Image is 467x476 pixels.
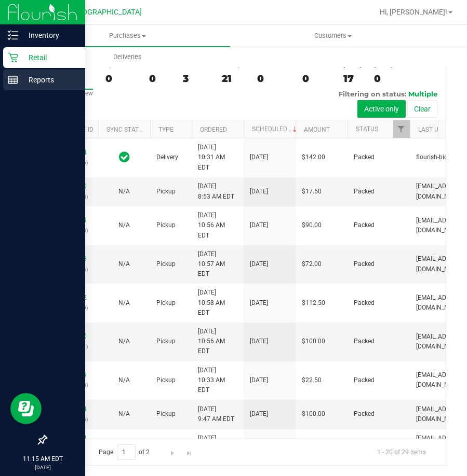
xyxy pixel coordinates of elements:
span: Purchases [25,31,230,40]
a: Customers [230,25,435,47]
span: [DATE] [250,409,268,419]
p: Inventory [18,29,81,41]
button: N/A [118,187,130,197]
span: [DATE] [250,187,268,197]
input: 1 [117,444,136,460]
span: Filtering on status: [339,90,406,98]
span: Hi, [PERSON_NAME]! [380,8,447,16]
div: 0 [302,73,331,85]
p: [DATE] [5,464,81,471]
button: Active only [357,100,406,118]
a: Go to the next page [165,444,180,458]
inline-svg: Inventory [8,30,18,40]
iframe: Resource center [10,393,42,424]
div: 17 [343,73,362,85]
p: Reports [18,74,81,86]
span: Pickup [156,375,176,385]
span: Packed [354,375,375,385]
button: Clear [407,100,437,118]
span: $72.00 [302,259,322,269]
button: N/A [118,259,130,269]
span: Pickup [156,259,176,269]
span: Pickup [156,337,176,346]
span: $100.00 [302,337,325,346]
span: Not Applicable [118,410,130,417]
span: [DATE] 10:56 AM EDT [198,327,237,357]
a: Purchases [25,25,230,47]
span: $22.50 [302,375,322,385]
span: Packed [354,152,375,162]
a: Ordered [200,126,227,133]
a: Scheduled [252,125,299,133]
span: [DATE] 10:56 AM EDT [198,211,237,241]
span: [DATE] [250,298,268,308]
span: Not Applicable [118,221,130,229]
a: Status [356,125,378,133]
span: Customers [231,31,435,40]
button: N/A [118,220,130,230]
p: Retail [18,51,81,64]
inline-svg: Reports [8,75,18,85]
span: [GEOGRAPHIC_DATA] [71,8,142,17]
a: Sync Status [106,126,146,133]
span: Not Applicable [118,338,130,345]
span: [DATE] 10:58 AM EDT [198,288,237,318]
span: Packed [354,259,375,269]
span: In Sync [119,150,130,164]
span: Pickup [156,220,176,230]
span: $17.50 [302,187,322,197]
span: [DATE] [250,375,268,385]
div: 0 [374,73,392,85]
span: Not Applicable [118,376,130,384]
span: $100.00 [302,409,325,419]
span: Packed [354,409,375,419]
span: Pickup [156,187,176,197]
a: Filter [393,120,410,138]
span: Pickup [156,409,176,419]
span: Delivery [156,152,178,162]
span: [DATE] 10:31 AM EDT [198,143,237,173]
span: [DATE] [250,152,268,162]
span: $112.50 [302,298,325,308]
span: [DATE] 9:43 AM EDT [198,433,234,453]
span: Packed [354,220,375,230]
span: Page of 2 [90,444,158,460]
span: [DATE] 8:53 AM EDT [198,181,234,201]
p: 11:15 AM EDT [5,454,81,464]
span: [DATE] 10:57 AM EDT [198,249,237,279]
span: Not Applicable [118,299,130,306]
span: Multiple [408,90,437,98]
span: Not Applicable [118,188,130,195]
a: Type [158,126,174,133]
inline-svg: Retail [8,52,18,63]
span: $90.00 [302,220,322,230]
span: [DATE] [250,220,268,230]
span: [DATE] [250,337,268,346]
span: Packed [354,187,375,197]
button: N/A [118,409,130,419]
span: Not Applicable [118,260,130,268]
span: [DATE] 9:47 AM EDT [198,404,234,424]
span: $142.00 [302,152,325,162]
button: N/A [118,337,130,346]
a: Deliveries [25,46,230,68]
span: 1 - 20 of 29 items [369,444,434,460]
button: N/A [118,298,130,308]
div: 0 [105,73,137,85]
div: 3 [183,73,209,85]
a: Go to the last page [181,444,196,458]
span: Packed [354,337,375,346]
span: [DATE] [250,259,268,269]
span: Pickup [156,298,176,308]
div: 0 [257,73,290,85]
a: Amount [304,126,330,133]
div: 21 [222,73,245,85]
div: 0 [149,73,170,85]
span: Deliveries [99,52,156,62]
span: Packed [354,298,375,308]
button: N/A [118,375,130,385]
span: [DATE] 10:33 AM EDT [198,366,237,396]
